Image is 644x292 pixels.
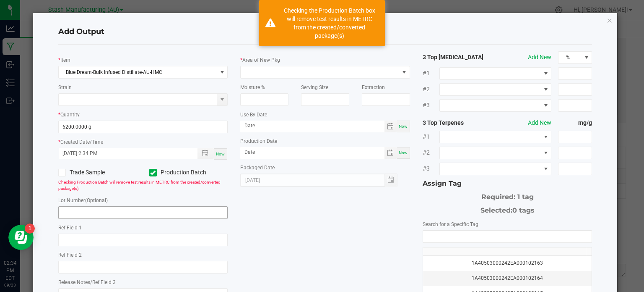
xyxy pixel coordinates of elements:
[240,84,265,91] label: Moisture %
[439,163,551,175] span: NO DATA FOUND
[60,111,80,118] label: Quantity
[439,83,551,96] span: NO DATA FOUND
[149,168,228,177] label: Production Batch
[528,118,551,127] button: Add New
[423,189,592,202] div: Required: 1 tag
[528,53,551,62] button: Add New
[362,84,385,91] label: Extraction
[58,84,72,91] label: Strain
[240,147,384,158] input: Date
[439,67,551,80] span: NO DATA FOUND
[399,150,408,155] span: Now
[240,111,267,118] label: Use By Date
[439,147,551,159] span: NO DATA FOUND
[58,251,82,259] label: Ref Field 2
[423,101,439,110] span: #3
[423,53,491,62] strong: 3 Top [MEDICAL_DATA]
[58,26,592,37] h4: Add Output
[59,148,189,159] input: Created Datetime
[280,6,379,40] div: Checking the Production Batch box will remove test results in METRC from the created/converted pa...
[25,224,35,234] iframe: Resource center unread badge
[58,168,137,177] label: Trade Sample
[512,206,535,214] span: 0 tags
[428,274,587,282] div: 1A40503000242EA000102164
[58,279,116,286] label: Release Notes/Ref Field 3
[8,225,34,250] iframe: Resource center
[58,197,108,204] label: Lot Number
[85,197,108,203] span: (Optional)
[240,164,275,171] label: Packaged Date
[216,152,225,156] span: Now
[59,66,217,78] span: Blue Dream-Bulk Infused Distillate-AU-HMC
[423,118,491,127] strong: 3 Top Terpenes
[423,69,439,78] span: #1
[423,202,592,216] div: Selected:
[423,148,439,157] span: #2
[423,85,439,94] span: #2
[439,99,551,112] span: NO DATA FOUND
[197,148,214,159] span: Toggle popup
[558,118,592,127] strong: mg/g
[423,221,478,228] label: Search for a Specific Tag
[423,132,439,141] span: #1
[428,259,587,267] div: 1A40503000242EA000102163
[423,164,439,173] span: #3
[423,231,592,242] input: NO DATA FOUND
[384,147,397,159] span: Toggle calendar
[384,121,397,132] span: Toggle calendar
[240,121,384,131] input: Date
[423,179,592,189] div: Assign Tag
[399,124,408,129] span: Now
[60,138,103,146] label: Created Date/Time
[60,56,70,64] label: Item
[242,56,280,64] label: Area of New Pkg
[439,131,551,143] span: NO DATA FOUND
[240,137,277,145] label: Production Date
[58,180,221,191] span: Checking Production Batch will remove test results in METRC from the created/converted package(s).
[558,52,581,63] span: %
[58,224,82,231] label: Ref Field 1
[301,84,328,91] label: Serving Size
